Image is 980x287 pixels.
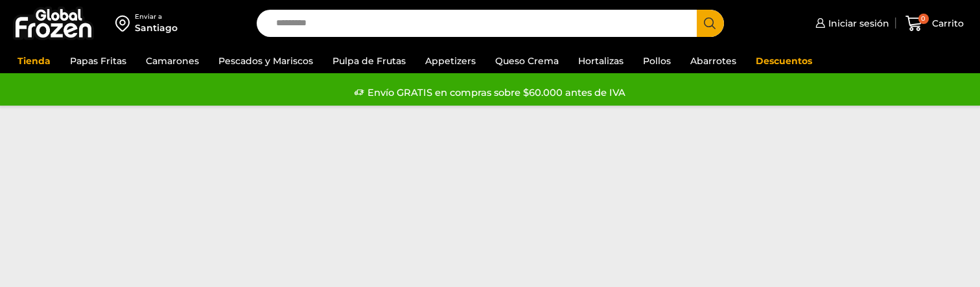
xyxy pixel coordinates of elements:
a: Pescados y Mariscos [212,49,320,73]
a: Iniciar sesión [812,10,889,36]
a: Descuentos [749,49,819,73]
a: Tienda [11,49,57,73]
button: Search button [697,10,724,37]
img: address-field-icon.svg [115,12,135,34]
a: Hortalizas [572,49,630,73]
span: 0 [918,14,929,24]
a: Papas Fritas [64,49,133,73]
span: Iniciar sesión [825,17,889,30]
div: Santiago [135,21,178,34]
a: Pulpa de Frutas [326,49,412,73]
a: Pollos [636,49,677,73]
a: Camarones [139,49,205,73]
a: 0 Carrito [902,8,967,39]
div: Enviar a [135,12,178,21]
a: Queso Crema [489,49,565,73]
span: Carrito [929,17,964,30]
a: Appetizers [419,49,482,73]
a: Abarrotes [684,49,743,73]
